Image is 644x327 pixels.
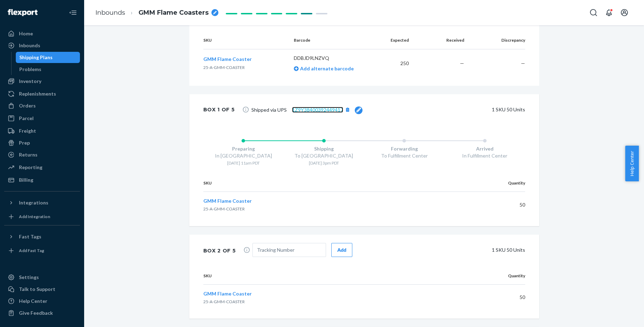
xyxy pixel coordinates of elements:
button: Close Navigation [66,6,80,20]
div: Shipping [284,145,364,152]
div: Integrations [19,199,48,206]
div: To Fulfillment Center [364,152,445,159]
div: Settings [19,274,39,281]
button: Open account menu [617,6,631,20]
span: GMM Flame Coaster [203,291,252,297]
div: Fast Tags [19,233,41,240]
th: SKU [203,32,289,49]
a: Home [4,28,80,39]
button: GMM Flame Coaster [203,290,252,297]
a: Inbounds [95,9,125,16]
div: In Fulfillment Center [445,152,525,159]
a: Talk to Support [4,284,80,295]
div: Returns [19,151,38,158]
button: Add [331,243,352,257]
a: Prep [4,137,80,148]
span: Add alternate barcode [299,65,354,71]
th: SKU [203,174,430,192]
div: Freight [19,127,36,134]
div: Forwarding [364,145,445,152]
td: 250 [379,49,414,78]
div: [DATE] 11am PDT [203,160,284,166]
div: Inventory [19,78,41,85]
a: Inbounds [4,40,80,51]
td: 50 [429,284,525,310]
div: Billing [19,176,33,183]
a: Help Center [4,295,80,307]
span: GMM Flame Coaster [203,198,252,204]
p: DDBJD9LNZVQ [294,55,374,62]
button: Integrations [4,197,80,208]
a: Reporting [4,162,80,173]
a: Add alternate barcode [294,65,354,71]
a: Inventory [4,76,80,87]
div: Add Fast Tag [19,248,44,253]
div: Problems [19,66,41,73]
div: Give Feedback [19,309,53,316]
div: Parcel [19,115,34,122]
div: Inbounds [19,42,40,49]
td: 50 [429,192,525,218]
div: Add [337,246,346,253]
button: Help Center [625,146,639,181]
input: Tracking Number [252,243,326,257]
button: Give Feedback [4,307,80,319]
span: GMM Flame Coaster [203,56,252,62]
a: Freight [4,125,80,137]
th: Received [414,32,470,49]
a: Add Integration [4,211,80,222]
div: Reporting [19,164,42,171]
img: Flexport logo [8,9,38,16]
th: Expected [379,32,414,49]
button: Open notifications [602,6,616,20]
span: — [460,60,464,66]
button: Open Search Box [587,6,601,20]
div: Box 2 of 5 [203,244,236,258]
th: SKU [203,267,430,285]
span: Shipped via UPS [251,105,362,114]
div: 1 SKU 50 Units [373,103,525,117]
span: — [521,60,525,66]
div: Talk to Support [19,286,55,293]
div: Preparing [203,145,284,152]
div: Add Integration [19,214,50,220]
ol: breadcrumbs [90,2,224,23]
span: 25-A-GMM-COASTER [203,206,245,211]
div: Arrived [445,145,525,152]
button: GMM Flame Coaster [203,56,252,63]
a: Add Fast Tag [4,245,80,256]
span: GMM Flame Coasters [138,8,209,18]
div: Prep [19,139,30,146]
div: 1 SKU 50 Units [363,243,525,257]
a: Billing [4,174,80,186]
div: Shipping Plans [19,54,53,61]
div: Replenishments [19,90,56,97]
a: Returns [4,149,80,160]
a: Parcel [4,113,80,124]
div: Home [19,30,33,37]
button: [object Object] [343,105,352,114]
th: Quantity [429,174,525,192]
button: Fast Tags [4,231,80,242]
span: 25-A-GMM-COASTER [203,299,245,304]
div: In [GEOGRAPHIC_DATA] [203,152,284,159]
a: Settings [4,272,80,283]
a: Problems [16,64,80,75]
a: 1Z9Y38400392449417 [292,107,343,113]
div: To [GEOGRAPHIC_DATA] [284,152,364,159]
div: Orders [19,102,36,109]
a: Replenishments [4,88,80,99]
span: 25-A-GMM-COASTER [203,65,245,70]
th: Quantity [429,267,525,285]
a: Shipping Plans [16,52,80,63]
th: Barcode [288,32,379,49]
a: Orders [4,100,80,111]
div: Help Center [19,298,47,305]
th: Discrepancy [470,32,525,49]
div: [DATE] 3pm PDT [284,160,364,166]
button: GMM Flame Coaster [203,197,252,204]
div: Box 1 of 5 [203,103,235,117]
